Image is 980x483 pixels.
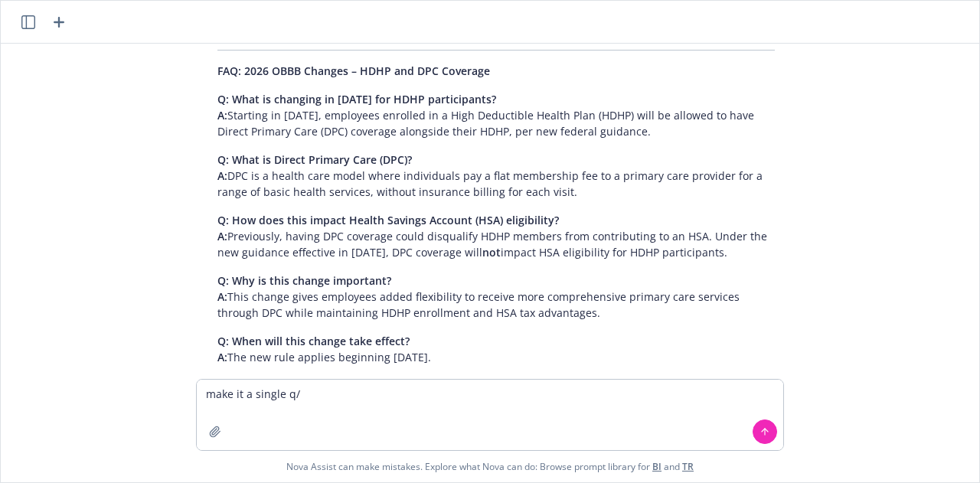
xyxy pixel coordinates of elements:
span: Q: What is changing in [DATE] for HDHP participants? [217,92,496,106]
span: FAQ: 2026 OBBB Changes – HDHP and DPC Coverage [217,64,490,78]
p: Previously, having DPC coverage could disqualify HDHP members from contributing to an HSA. Under ... [217,212,775,260]
a: BI [652,460,661,473]
span: A: [217,168,227,183]
p: The new rule applies beginning [DATE]. [217,333,775,365]
p: Starting in [DATE], employees enrolled in a High Deductible Health Plan (HDHP) will be allowed to... [217,91,775,139]
p: For specific questions, contact the Benefits team or your HR representative. [217,377,775,410]
span: A: [217,108,227,122]
span: A: [217,229,227,243]
span: Nova Assist can make mistakes. Explore what Nova can do: Browse prompt library for and [286,451,694,482]
span: A: [217,350,227,364]
span: A: [217,289,227,304]
span: not [482,245,501,259]
span: Q: How does this impact Health Savings Account (HSA) eligibility? [217,213,559,227]
p: This change gives employees added flexibility to receive more comprehensive primary care services... [217,273,775,321]
a: TR [682,460,694,473]
textarea: make it a single q/ [197,380,783,450]
span: Q: Why is this change important? [217,273,391,288]
span: Q: What is Direct Primary Care (DPC)? [217,152,412,167]
p: DPC is a health care model where individuals pay a flat membership fee to a primary care provider... [217,152,775,200]
span: Q: When will this change take effect? [217,334,410,348]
